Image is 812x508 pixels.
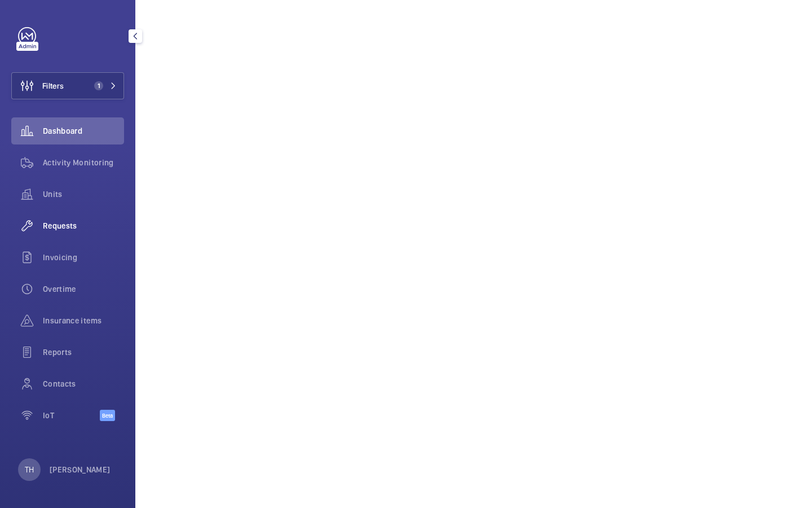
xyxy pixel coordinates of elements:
p: [PERSON_NAME] [50,464,111,475]
span: Reports [43,347,124,358]
span: IoT [43,410,100,421]
span: Overtime [43,283,124,295]
span: Filters [42,80,64,91]
button: Filters1 [11,72,124,99]
span: Units [43,189,124,200]
span: Dashboard [43,125,124,137]
span: Beta [100,410,115,421]
p: TH [25,464,34,475]
span: Activity Monitoring [43,157,124,168]
span: Insurance items [43,315,124,326]
span: Contacts [43,378,124,389]
span: 1 [94,81,103,90]
span: Invoicing [43,252,124,263]
span: Requests [43,220,124,231]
